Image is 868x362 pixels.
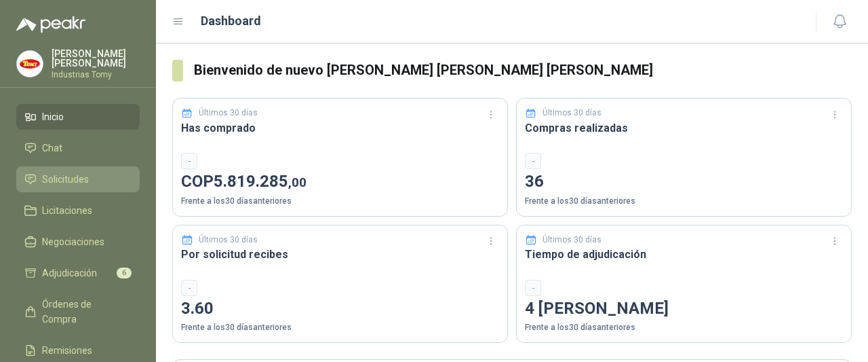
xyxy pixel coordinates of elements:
h3: Tiempo de adjudicación [525,246,843,263]
p: COP [181,169,499,195]
img: Logo peakr [16,16,85,33]
h3: Compras realizadas [525,120,843,137]
p: Frente a los 30 días anteriores [181,195,499,208]
span: 6 [117,268,132,278]
div: - [525,280,541,296]
span: Chat [42,141,62,156]
p: [PERSON_NAME] [PERSON_NAME] [52,49,140,68]
a: Órdenes de Compra [16,291,140,332]
a: Negociaciones [16,229,140,255]
div: - [181,280,197,296]
p: Últimos 30 días [199,107,258,120]
h3: Por solicitud recibes [181,246,499,263]
a: Solicitudes [16,166,140,192]
img: Company Logo [17,51,43,77]
p: 36 [525,169,843,195]
a: Chat [16,135,140,161]
h3: Has comprado [181,120,499,137]
p: Frente a los 30 días anteriores [525,195,843,208]
span: Inicio [42,109,64,124]
span: Solicitudes [42,172,89,187]
a: Licitaciones [16,198,140,223]
div: - [525,153,541,169]
p: 4 [PERSON_NAME] [525,296,843,322]
p: Últimos 30 días [542,107,601,120]
h3: Bienvenido de nuevo [PERSON_NAME] [PERSON_NAME] [PERSON_NAME] [194,60,852,81]
span: 5.819.285 [214,172,307,191]
p: Últimos 30 días [542,234,601,247]
p: Últimos 30 días [199,234,258,247]
span: Adjudicación [42,266,97,280]
span: Remisiones [42,343,92,358]
a: Inicio [16,104,140,130]
p: 3.60 [181,296,499,322]
p: Industrias Tomy [52,71,140,79]
div: - [181,153,197,169]
p: Frente a los 30 días anteriores [525,321,843,334]
h1: Dashboard [201,12,261,31]
span: Negociaciones [42,234,104,249]
span: ,00 [288,175,307,190]
a: Adjudicación6 [16,260,140,286]
span: Órdenes de Compra [42,297,127,327]
p: Frente a los 30 días anteriores [181,321,499,334]
span: Licitaciones [42,203,92,218]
